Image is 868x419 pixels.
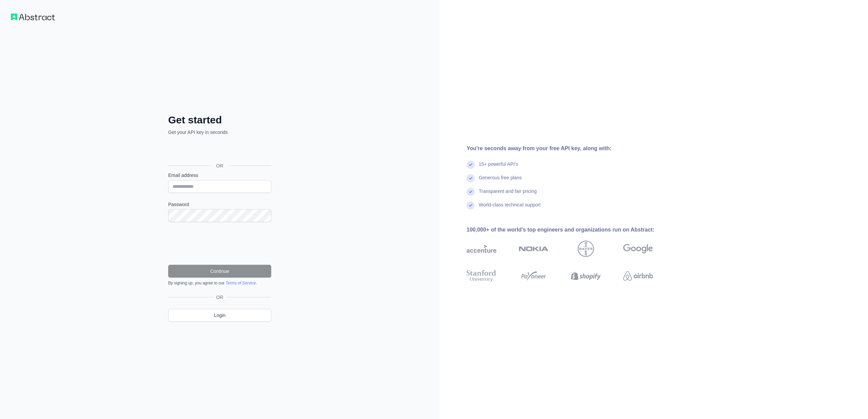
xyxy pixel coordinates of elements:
img: bayer [578,241,594,257]
img: accenture [467,241,496,257]
img: nokia [519,241,549,257]
div: 15+ powerful API's [479,161,518,174]
img: Workflow [11,14,55,20]
img: check mark [467,174,475,182]
img: shopify [571,268,601,283]
span: OR [214,294,226,301]
label: Password [168,201,271,208]
img: google [623,241,653,257]
img: payoneer [519,268,549,283]
iframe: reCAPTCHA [168,230,271,257]
button: Continue [168,265,271,278]
div: You're seconds away from your free API key, along with: [467,144,675,153]
h2: Get started [168,114,271,126]
img: check mark [467,188,475,196]
img: airbnb [623,268,653,283]
div: Generous free plans [479,174,522,188]
label: Email address [168,172,271,179]
div: By signing up, you agree to our . [168,280,271,286]
a: Login [168,309,271,322]
span: OR [211,162,229,169]
p: Get your API key in seconds [168,129,271,136]
div: World-class technical support [479,201,541,215]
a: Terms of Service [225,281,256,285]
img: check mark [467,161,475,169]
iframe: Sign in with Google Button [165,143,273,158]
div: 100,000+ of the world's top engineers and organizations run on Abstract: [467,226,675,234]
div: Transparent and fair pricing [479,188,537,201]
img: stanford university [467,268,496,283]
img: check mark [467,201,475,209]
div: Sign in with Google. Opens in new tab [168,143,270,158]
